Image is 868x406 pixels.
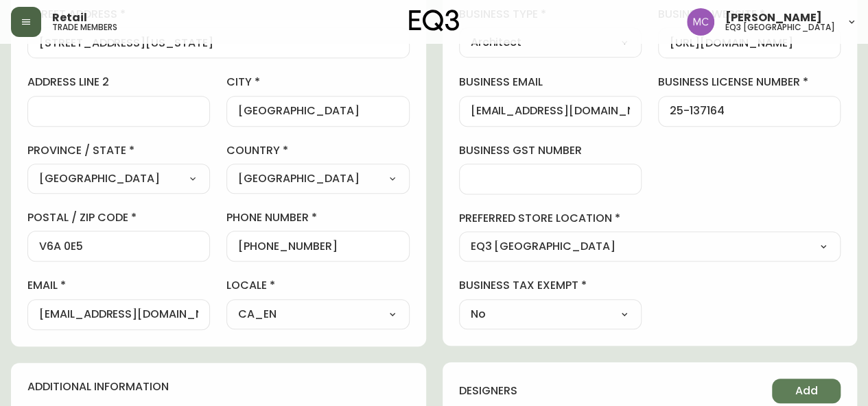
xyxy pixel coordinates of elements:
[226,143,409,158] label: country
[409,10,460,31] img: logo
[226,278,409,293] label: locale
[459,211,841,226] label: preferred store location
[27,379,410,394] h4: additional information
[226,210,409,225] label: phone number
[795,383,818,398] span: Add
[459,278,642,293] label: business tax exempt
[27,143,210,158] label: province / state
[27,210,210,225] label: postal / zip code
[27,75,210,90] label: address line 2
[459,143,642,158] label: business gst number
[52,23,117,31] h5: trade members
[226,75,409,90] label: city
[725,12,822,23] span: [PERSON_NAME]
[52,12,87,23] span: Retail
[459,383,517,398] h4: designers
[658,75,841,90] label: business license number
[772,379,841,403] button: Add
[459,75,642,90] label: business email
[687,8,714,36] img: 6dbdb61c5655a9a555815750a11666cc
[725,23,835,31] h5: eq3 [GEOGRAPHIC_DATA]
[27,278,210,293] label: email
